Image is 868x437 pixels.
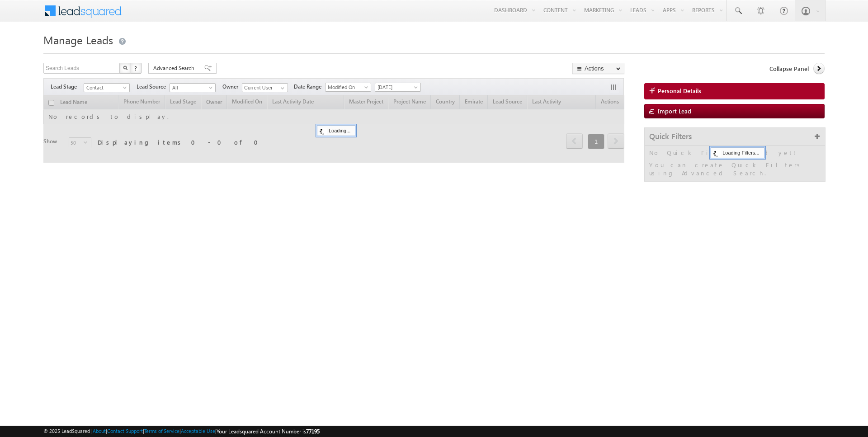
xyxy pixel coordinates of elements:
span: Date Range [294,83,325,91]
span: Import Lead [658,107,691,115]
a: Personal Details [644,83,825,99]
div: Loading Filters... [711,147,764,158]
span: Advanced Search [153,64,197,72]
span: ? [134,64,138,72]
button: ? [131,63,142,74]
span: Lead Stage [51,83,84,91]
span: Personal Details [658,87,701,95]
span: Lead Source [137,83,170,91]
span: [DATE] [375,83,418,91]
a: Show All Items [276,84,287,93]
button: Actions [572,63,624,74]
input: Type to Search [242,83,288,92]
span: All [170,84,213,92]
span: Manage Leads [43,33,113,47]
a: Terms of Service [144,428,179,434]
span: © 2025 LeadSquared | | | | | [43,427,320,436]
a: Acceptable Use [181,428,215,434]
span: Contact [84,84,127,92]
span: Owner [222,83,242,91]
span: Modified On [325,83,368,91]
a: [DATE] [375,83,421,92]
img: Search [123,66,127,70]
a: About [93,428,106,434]
span: Your Leadsquared Account Number is [217,428,320,435]
a: All [170,83,216,92]
a: Contact Support [107,428,143,434]
span: 77195 [306,428,320,435]
div: Loading... [317,125,355,136]
a: Contact [84,83,130,92]
a: Modified On [325,83,371,92]
span: Collapse Panel [769,65,809,73]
